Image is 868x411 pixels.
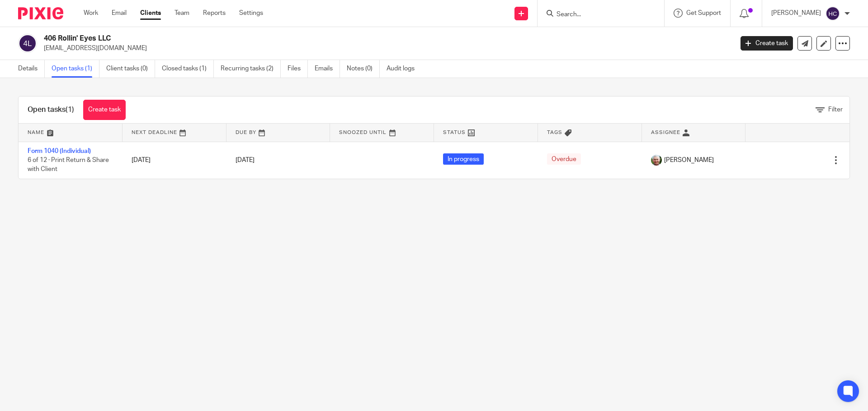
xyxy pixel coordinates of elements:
a: Open tasks (1) [52,60,99,78]
img: svg%3E [826,6,840,21]
a: Reports [203,9,226,18]
span: Get Support [686,10,721,16]
a: Audit logs [387,60,421,78]
span: Overdue [547,153,581,165]
span: Status [443,130,466,135]
a: Work [84,9,98,18]
p: [PERSON_NAME] [771,9,821,18]
span: 6 of 12 · Print Return & Share with Client [28,157,109,173]
span: (1) [66,106,74,113]
a: Client tasks (0) [106,60,155,78]
input: Search [556,11,637,19]
td: [DATE] [123,142,226,179]
a: Clients [140,9,161,18]
span: [DATE] [236,157,255,163]
span: Filter [828,106,843,113]
a: Create task [83,100,126,120]
a: Details [18,60,45,78]
a: Form 1040 (Individual) [28,148,91,154]
a: Closed tasks (1) [162,60,214,78]
a: Team [175,9,189,18]
a: Recurring tasks (2) [221,60,281,78]
img: kim_profile.jpg [651,155,662,166]
a: Settings [239,9,263,18]
a: Create task [741,36,793,51]
span: [PERSON_NAME] [664,156,714,165]
img: svg%3E [18,34,37,53]
p: [EMAIL_ADDRESS][DOMAIN_NAME] [44,44,727,53]
a: Files [288,60,308,78]
a: Notes (0) [347,60,380,78]
span: Tags [547,130,562,135]
span: In progress [443,153,484,165]
span: Snoozed Until [339,130,387,135]
h1: Open tasks [28,105,74,115]
a: Email [112,9,127,18]
a: Emails [315,60,340,78]
h2: 406 Rollin' Eyes LLC [44,34,590,43]
img: Pixie [18,7,63,19]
